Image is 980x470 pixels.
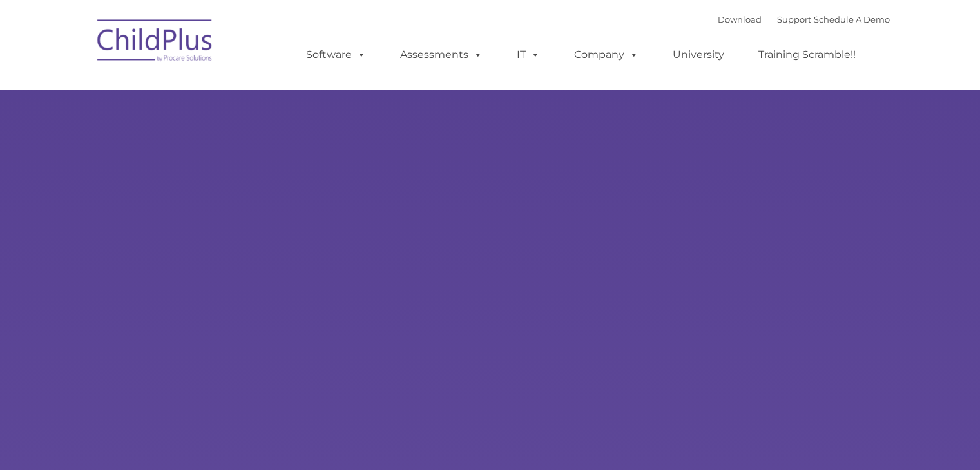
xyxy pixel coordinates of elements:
[718,14,890,24] font: |
[660,42,737,68] a: University
[814,14,890,24] a: Schedule A Demo
[504,42,553,68] a: IT
[387,42,495,68] a: Assessments
[561,42,651,68] a: Company
[745,42,869,68] a: Training Scramble!!
[293,42,379,68] a: Software
[91,10,220,75] img: ChildPlus by Procare Solutions
[718,14,762,24] a: Download
[777,14,811,24] a: Support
